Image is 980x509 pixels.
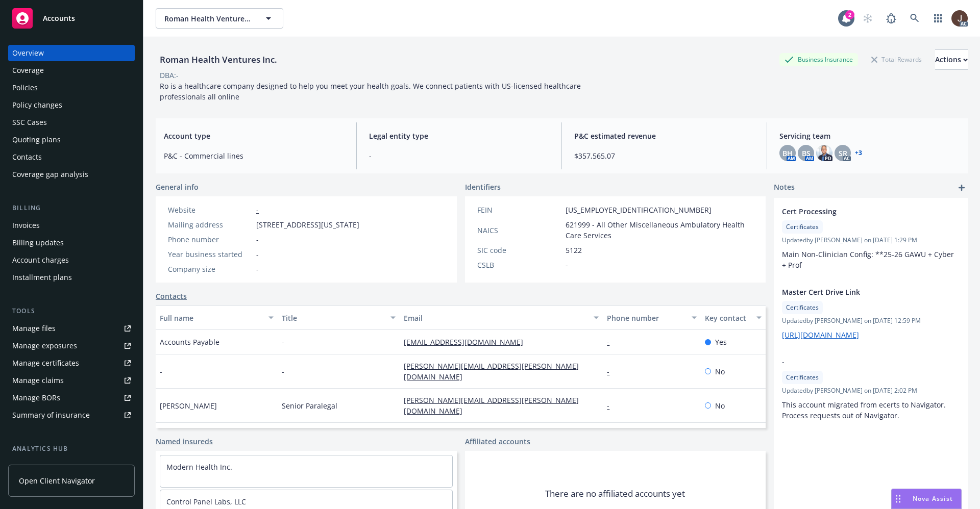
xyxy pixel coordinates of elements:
span: There are no affiliated accounts yet [545,488,685,500]
a: Affiliated accounts [465,436,530,447]
span: - [256,234,259,245]
div: Year business started [168,249,252,260]
span: Master Cert Drive Link [782,287,933,297]
a: Manage claims [8,372,135,389]
div: Total Rewards [866,53,927,66]
span: Accounts Payable [160,337,219,347]
div: Cert ProcessingCertificatesUpdatedby [PERSON_NAME] on [DATE] 1:29 PMMain Non-Clinician Config: **... [774,198,968,278]
img: photo [951,10,968,27]
a: Installment plans [8,269,135,286]
span: Account type [164,131,344,141]
a: Invoices [8,217,135,234]
a: Quoting plans [8,132,135,148]
span: - [782,357,933,367]
div: Email [404,313,587,323]
span: - [369,150,549,161]
a: - [256,205,259,215]
span: Updated by [PERSON_NAME] on [DATE] 12:59 PM [782,316,960,325]
div: Manage files [12,320,56,337]
span: Servicing team [779,131,960,141]
span: $357,565.07 [574,150,754,161]
div: Actions [935,50,968,69]
div: Summary of insurance [12,407,90,423]
img: photo [816,145,832,161]
a: Manage certificates [8,355,135,371]
a: Start snowing [857,8,878,29]
span: Legal entity type [369,131,549,141]
a: [URL][DOMAIN_NAME] [782,330,859,340]
div: 2 [845,10,854,19]
a: +3 [855,150,862,156]
a: Policy changes [8,97,135,113]
span: No [715,400,725,411]
div: Manage exposures [12,338,77,354]
span: Roman Health Ventures Inc. [164,13,253,24]
a: SSC Cases [8,114,135,131]
span: Identifiers [465,182,501,192]
span: BS [802,148,811,159]
span: 621999 - All Other Miscellaneous Ambulatory Health Care Services [566,219,754,241]
span: - [566,260,568,270]
a: Report a Bug [881,8,901,29]
div: Policy changes [12,97,62,113]
a: Contacts [8,149,135,165]
div: Phone number [607,313,685,323]
a: Manage files [8,320,135,337]
div: Manage BORs [12,390,60,406]
div: Roman Health Ventures Inc. [156,53,281,66]
div: Analytics hub [8,444,135,454]
span: Nova Assist [913,494,953,503]
a: Control Panel Labs, LLC [166,497,246,506]
span: This account migrated from ecerts to Navigator. Process requests out of Navigator. [782,400,948,420]
a: [PERSON_NAME][EMAIL_ADDRESS][PERSON_NAME][DOMAIN_NAME] [404,395,579,416]
span: Certificates [786,373,819,382]
span: General info [156,182,199,192]
div: Phone number [168,234,252,245]
button: Phone number [603,306,700,330]
button: Roman Health Ventures Inc. [156,8,283,29]
span: Main Non-Clinician Config: **25-26 GAWU + Cyber + Prof [782,249,956,270]
div: Account charges [12,252,69,268]
div: SIC code [477,245,561,256]
button: Full name [156,306,278,330]
div: Manage certificates [12,355,79,371]
button: Title [278,306,400,330]
div: Website [168,205,252,215]
a: Search [904,8,925,29]
span: Updated by [PERSON_NAME] on [DATE] 2:02 PM [782,386,960,395]
a: Contacts [156,291,187,301]
div: Coverage [12,62,44,79]
div: Company size [168,264,252,274]
span: - [256,264,259,274]
div: Business Insurance [779,53,858,66]
span: Ro is a healthcare company designed to help you meet your health goals. We connect patients with ... [160,81,583,101]
span: 5122 [566,245,582,256]
a: - [607,337,618,347]
button: Nova Assist [891,489,962,509]
div: Policies [12,80,38,96]
span: [US_EMPLOYER_IDENTIFICATION_NUMBER] [566,205,712,215]
div: DBA: - [160,70,179,81]
span: - [282,337,284,347]
div: NAICS [477,225,561,236]
div: Quoting plans [12,132,61,148]
a: Account charges [8,252,135,268]
a: Accounts [8,4,135,33]
div: FEIN [477,205,561,215]
button: Email [400,306,603,330]
span: P&C - Commercial lines [164,150,344,161]
span: SR [839,148,847,159]
a: Modern Health Inc. [166,462,232,472]
div: Drag to move [892,489,904,508]
a: Coverage gap analysis [8,166,135,183]
a: add [955,182,968,194]
a: - [607,367,618,376]
span: Accounts [43,14,75,22]
a: Billing updates [8,235,135,251]
span: - [160,366,162,377]
button: Actions [935,49,968,70]
div: Mailing address [168,219,252,230]
div: Tools [8,306,135,316]
div: Master Cert Drive LinkCertificatesUpdatedby [PERSON_NAME] on [DATE] 12:59 PM[URL][DOMAIN_NAME] [774,278,968,348]
a: Summary of insurance [8,407,135,423]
